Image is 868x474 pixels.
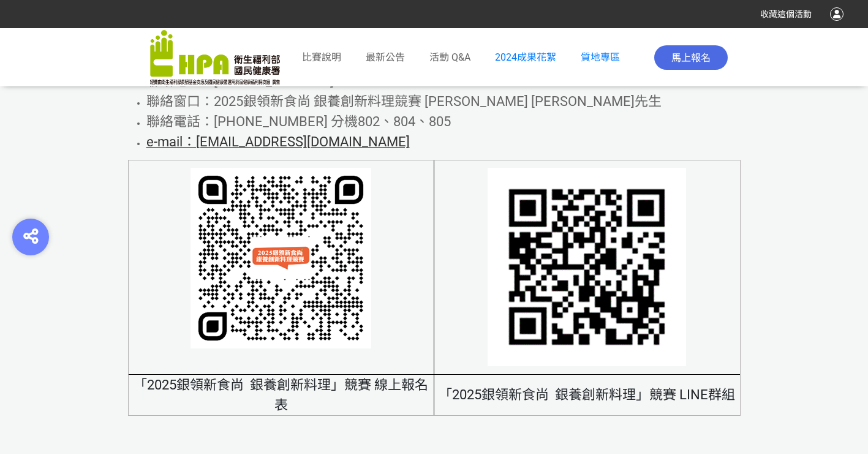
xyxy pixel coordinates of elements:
span: 收藏這個活動 [760,9,812,19]
span: 聯絡電話：[PHONE_NUMBER] 分機802、804、805 [146,114,451,129]
span: 馬上報名 [671,52,711,64]
img: c705d159-572a-497d-95dc-8807284fb002.png [191,168,371,348]
img: 「2025銀領新食尚 銀養創新料理」競賽 [150,30,280,85]
span: 最新公告 [366,51,405,63]
span: 比賽說明 [302,51,341,63]
span: 「2025銀領新食尚 銀養創新料理」競賽 線上報名表 [134,377,428,413]
span: 活動 Q&A [429,51,470,63]
a: 活動 Q&A [429,50,470,65]
span: e-mail：[EMAIL_ADDRESS][DOMAIN_NAME] [146,134,410,149]
a: 2024成果花絮 [495,51,556,63]
img: 26c4d5a8-6145-4699-ae08-c47410aefbf1.png [488,168,686,366]
a: 最新公告 [366,50,405,65]
a: e-mail：[EMAIL_ADDRESS][DOMAIN_NAME] [146,138,410,148]
span: 聯絡窗口：2025銀領新食尚 銀養創新料理競賽 [PERSON_NAME] [PERSON_NAME]先生 [146,94,662,109]
button: 馬上報名 [654,45,728,70]
span: 「2025銀領新食尚 銀養創新料理」競賽 LINE群組 [439,387,735,402]
a: 比賽說明 [302,50,341,65]
a: 質地專區 [581,51,620,63]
